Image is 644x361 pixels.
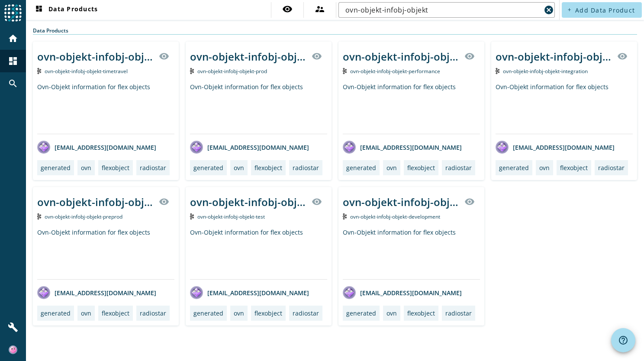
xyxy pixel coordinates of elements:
img: spoud-logo.svg [4,4,22,22]
mat-icon: visibility [464,197,475,207]
div: Ovn-Objekt information for flex objects [190,228,327,279]
mat-icon: visibility [312,51,322,61]
mat-icon: help_outline [618,335,628,345]
div: ovn [386,164,397,172]
img: e963a35b2d4f2be2cd08818722ff34cc [9,345,17,354]
div: radiostar [445,164,472,172]
div: [EMAIL_ADDRESS][DOMAIN_NAME] [343,141,462,154]
img: Kafka Topic: ovn-objekt-infobj-objekt-development [343,213,347,219]
div: flexobject [254,164,282,172]
div: ovn-objekt-infobj-objekt-_stage_ [190,49,306,64]
div: Ovn-Objekt information for flex objects [496,83,633,134]
div: radiostar [293,164,319,172]
mat-icon: visibility [282,4,293,14]
div: Ovn-Objekt information for flex objects [190,83,327,134]
div: ovn-objekt-infobj-objekt-_stage_ [496,49,612,64]
div: flexobject [407,164,435,172]
div: ovn-objekt-infobj-objekt-_stage_ [343,195,459,209]
mat-icon: visibility [159,51,169,61]
mat-icon: add [567,7,572,12]
div: ovn [386,309,397,317]
mat-icon: build [8,322,18,332]
button: Add Data Product [562,2,642,18]
div: flexobject [254,309,282,317]
img: avatar [37,141,50,154]
img: avatar [190,141,203,154]
span: Kafka Topic: ovn-objekt-infobj-objekt-preprod [45,213,122,220]
div: ovn [234,309,244,317]
img: Kafka Topic: ovn-objekt-infobj-objekt-preprod [37,213,41,219]
mat-icon: search [8,78,18,89]
div: radiostar [140,164,166,172]
div: radiostar [293,309,319,317]
img: avatar [496,141,509,154]
img: avatar [343,141,356,154]
div: radiostar [598,164,625,172]
span: Add Data Product [575,6,635,14]
input: Search (% or * for wildcards) [345,5,541,15]
div: [EMAIL_ADDRESS][DOMAIN_NAME] [190,286,309,299]
div: generated [41,309,71,317]
span: Kafka Topic: ovn-objekt-infobj-objekt-prod [197,68,267,75]
div: Ovn-Objekt information for flex objects [343,228,480,279]
div: [EMAIL_ADDRESS][DOMAIN_NAME] [343,286,462,299]
div: Data Products [33,27,637,35]
div: ovn-objekt-infobj-objekt-_stage_ [343,49,459,64]
span: Kafka Topic: ovn-objekt-infobj-objekt-test [197,213,265,220]
div: ovn-objekt-infobj-objekt-_stage_ [37,195,154,209]
div: Ovn-Objekt information for flex objects [343,83,480,134]
span: Data Products [34,5,98,15]
div: flexobject [407,309,435,317]
span: Kafka Topic: ovn-objekt-infobj-objekt-performance [350,68,440,75]
div: flexobject [102,309,129,317]
div: ovn [234,164,244,172]
mat-icon: home [8,33,18,44]
div: Ovn-Objekt information for flex objects [37,83,174,134]
mat-icon: dashboard [34,5,44,15]
div: generated [346,164,376,172]
mat-icon: visibility [312,197,322,207]
div: generated [41,164,71,172]
div: generated [499,164,529,172]
mat-icon: dashboard [8,56,18,66]
div: radiostar [445,309,472,317]
div: ovn-objekt-infobj-objekt-_stage_ [37,49,154,64]
div: generated [346,309,376,317]
div: generated [193,309,223,317]
button: Clear [543,4,555,16]
span: Kafka Topic: ovn-objekt-infobj-objekt-integration [503,68,588,75]
div: ovn-objekt-infobj-objekt-_stage_ [190,195,306,209]
button: Data Products [30,2,101,18]
img: Kafka Topic: ovn-objekt-infobj-objekt-prod [190,68,194,74]
img: avatar [37,286,50,299]
div: flexobject [560,164,588,172]
div: Ovn-Objekt information for flex objects [37,228,174,279]
img: Kafka Topic: ovn-objekt-infobj-objekt-performance [343,68,347,74]
div: radiostar [140,309,166,317]
div: [EMAIL_ADDRESS][DOMAIN_NAME] [496,141,615,154]
div: [EMAIL_ADDRESS][DOMAIN_NAME] [190,141,309,154]
span: Kafka Topic: ovn-objekt-infobj-objekt-timetravel [45,68,128,75]
div: [EMAIL_ADDRESS][DOMAIN_NAME] [37,141,156,154]
img: avatar [343,286,356,299]
div: ovn [81,164,91,172]
mat-icon: visibility [464,51,475,61]
mat-icon: supervisor_account [315,4,325,14]
div: flexobject [102,164,129,172]
img: avatar [190,286,203,299]
mat-icon: cancel [544,5,554,15]
img: Kafka Topic: ovn-objekt-infobj-objekt-timetravel [37,68,41,74]
span: Kafka Topic: ovn-objekt-infobj-objekt-development [350,213,440,220]
img: Kafka Topic: ovn-objekt-infobj-objekt-integration [496,68,499,74]
div: generated [193,164,223,172]
div: [EMAIL_ADDRESS][DOMAIN_NAME] [37,286,156,299]
div: ovn [81,309,91,317]
mat-icon: visibility [159,197,169,207]
mat-icon: visibility [617,51,628,61]
img: Kafka Topic: ovn-objekt-infobj-objekt-test [190,213,194,219]
div: ovn [539,164,550,172]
